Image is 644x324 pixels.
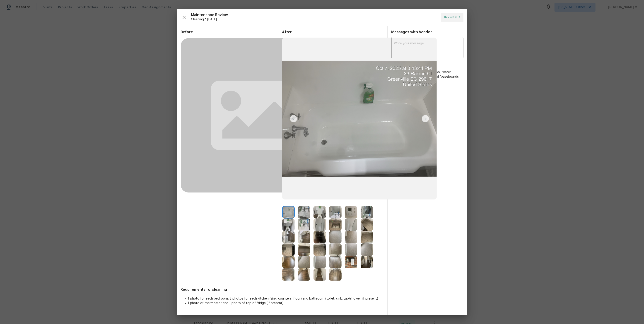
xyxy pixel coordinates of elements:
img: right-chevron-button-url [422,115,429,122]
span: Before [181,30,282,34]
li: 1 photo of thermostat and 1 photo of top of fridge (if present) [188,301,384,305]
span: After [282,30,384,34]
span: Requirements for cleaning [181,287,384,292]
span: Cleaning * [DATE] [191,17,437,22]
span: Maintenance Review [191,13,437,17]
img: left-chevron-button-url [290,115,297,122]
li: 1 photo for each bedroom, 3 photos for each kitchen (sink, counters, floor) and bathroom (toilet,... [188,296,384,301]
span: Messages with Vendor [391,30,432,34]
